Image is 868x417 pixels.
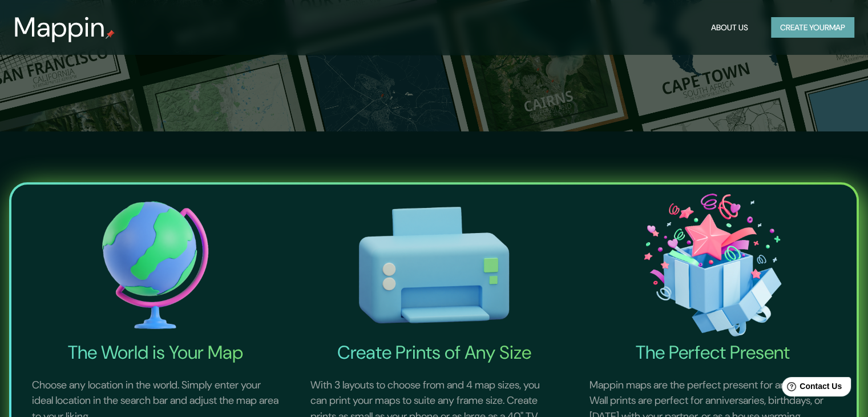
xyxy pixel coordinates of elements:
[576,189,850,341] img: The Perfect Present-icon
[18,341,292,364] h4: The World is Your Map
[297,189,571,341] img: Create Prints of Any Size-icon
[576,341,850,364] h4: The Perfect Present
[766,372,855,404] iframe: Help widget launcher
[297,341,571,364] h4: Create Prints of Any Size
[706,17,753,38] button: About Us
[106,30,115,39] img: mappin-pin
[14,11,106,43] h3: Mappin
[771,17,854,38] button: Create yourmap
[18,189,292,341] img: The World is Your Map-icon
